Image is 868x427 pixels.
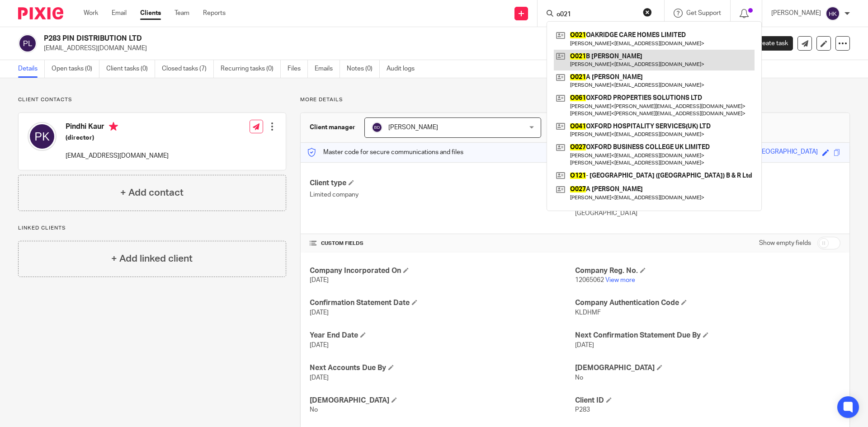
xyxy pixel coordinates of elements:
h2: P283 PIN DISTRIBUTION LTD [44,34,590,43]
a: Team [175,9,189,18]
h4: Pindhi Kaur [66,122,169,133]
span: [DATE] [310,310,329,316]
span: Get Support [686,10,721,16]
span: [DATE] [575,342,594,348]
h4: [DEMOGRAPHIC_DATA] [310,396,575,405]
h4: Company Reg. No. [575,266,840,276]
h4: Confirmation Statement Date [310,298,575,308]
h4: Next Accounts Due By [310,363,575,373]
input: Search [556,11,637,19]
p: Client contacts [18,96,286,103]
h4: Client ID [575,396,840,405]
h4: [DEMOGRAPHIC_DATA] [575,363,840,373]
span: [DATE] [310,277,329,283]
img: Pixie [18,7,63,19]
a: Create task [741,36,793,51]
h4: + Add contact [120,186,184,200]
i: Primary [109,122,118,131]
span: [PERSON_NAME] [388,124,438,131]
img: svg%3E [18,34,37,53]
span: No [310,407,318,413]
h4: Company Incorporated On [310,266,575,276]
a: View more [605,277,635,283]
a: Notes (0) [347,60,380,78]
h4: CUSTOM FIELDS [310,240,575,247]
h5: (director) [66,133,169,142]
a: Email [112,9,127,18]
p: More details [300,96,850,103]
a: Closed tasks (7) [162,60,214,78]
span: KLDHMF [575,310,601,316]
a: Details [18,60,45,78]
img: svg%3E [372,122,382,133]
span: P283 [575,407,590,413]
a: Open tasks (0) [52,60,99,78]
a: Reports [203,9,226,18]
a: Audit logs [387,60,421,78]
a: Recurring tasks (0) [221,60,281,78]
a: Emails [315,60,340,78]
h3: Client manager [310,123,355,132]
h4: Year End Date [310,331,575,340]
span: 12065062 [575,277,604,283]
p: Master code for secure communications and files [307,148,463,157]
label: Show empty fields [759,239,811,248]
img: svg%3E [826,6,840,21]
p: [EMAIL_ADDRESS][DOMAIN_NAME] [66,151,169,160]
p: [PERSON_NAME] [771,9,821,18]
img: svg%3E [28,122,57,151]
button: Clear [643,8,652,17]
h4: Company Authentication Code [575,298,840,308]
span: [DATE] [310,342,329,348]
h4: Client type [310,178,575,188]
h4: + Add linked client [111,252,193,266]
span: [DATE] [310,375,329,381]
p: Linked clients [18,225,286,232]
a: Work [84,9,98,18]
span: No [575,375,583,381]
p: Limited company [310,190,575,199]
a: Clients [140,9,161,18]
a: Files [288,60,308,78]
p: [GEOGRAPHIC_DATA] [575,209,840,218]
a: Client tasks (0) [106,60,155,78]
h4: Next Confirmation Statement Due By [575,331,840,340]
p: [EMAIL_ADDRESS][DOMAIN_NAME] [44,44,727,53]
